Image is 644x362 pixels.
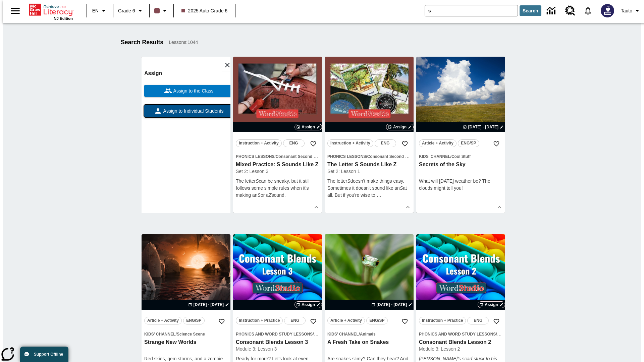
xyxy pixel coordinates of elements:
input: search field [425,5,518,16]
span: ENG/SP [461,140,476,147]
button: ENG [375,139,396,147]
button: Aug 26 - Aug 26 Choose Dates [370,302,414,308]
span: Assign to Individual Students [162,108,224,115]
button: Add to Favorites [490,315,502,327]
span: Kids' Channel [144,332,176,337]
span: Lessons : 1044 [169,39,198,46]
span: Topic: Phonics and Word Study Lessons/Consonant Blends [236,330,319,338]
span: ENG/SP [369,317,384,324]
span: EN [92,7,99,14]
span: Topic: Phonics and Word Study Lessons/Consonant Blends [419,330,502,338]
img: Avatar [601,4,614,17]
span: Consonant Second Sounds [367,154,420,159]
span: / [450,154,451,159]
button: Add to Favorites [399,315,411,327]
span: Science Scene [177,332,205,337]
span: Instruction + Activity [330,140,370,147]
h3: Strange New Worlds [144,339,228,346]
span: Consonant Blends [497,332,533,337]
span: … [377,192,381,198]
span: / [274,154,275,159]
a: Home [29,3,73,16]
button: Article + Activity [327,317,365,324]
button: Assign Choose Dates [294,124,322,130]
button: Aug 24 - Aug 24 Choose Dates [187,302,230,308]
span: Article + Activity [422,140,453,147]
button: Article + Activity [419,139,457,147]
span: Instruction + Practice [239,317,280,324]
div: lesson details [416,57,505,213]
button: Assign to the Class [144,85,233,97]
span: / [366,154,367,159]
span: Phonics and Word Study Lessons [236,332,313,337]
em: S [256,178,259,184]
span: Assign [302,124,315,130]
span: Assign [393,124,407,130]
button: Show Details [494,202,504,212]
span: Instruction + Activity [239,140,279,147]
span: Phonics and Word Study Lessons [419,332,496,337]
span: Phonics Lessons [236,154,274,159]
div: Home [29,2,73,20]
button: ENG/SP [183,317,205,324]
button: Show Details [403,202,413,212]
h3: Consonant Blends Lesson 2 [419,339,502,346]
div: lesson details [233,57,322,213]
span: Support Offline [34,352,63,357]
p: The letter can be sneaky, but it still follows some simple rules when it's making an or a sound. [236,178,319,199]
button: Assign to Individual Students [144,105,233,117]
h3: A Fresh Take on Snakes [327,339,411,346]
button: Show Details [311,202,321,212]
button: Assign Choose Dates [478,301,505,308]
button: Add to Favorites [490,138,502,150]
h3: The Letter S Sounds Like Z [327,161,411,168]
em: S [400,185,403,191]
h6: Assign [144,69,233,78]
h3: Mixed Practice: S Sounds Like Z [236,161,319,168]
span: Consonant Blends [314,332,350,337]
span: [DATE] - [DATE] [377,302,407,308]
button: Instruction + Activity [327,139,373,147]
span: Topic: Phonics Lessons/Consonant Second Sounds [236,153,319,160]
span: / [313,331,318,337]
button: ENG [283,139,305,147]
span: Topic: Phonics Lessons/Consonant Second Sounds [327,153,411,160]
button: Aug 22 - Aug 22 Choose Dates [462,124,505,130]
button: ENG [467,317,489,324]
button: Add to Favorites [307,138,319,150]
span: Phonics Lessons [327,154,366,159]
p: What will [DATE] weather be? The clouds might tell you! [419,178,502,192]
button: Profile/Settings [618,5,644,17]
button: Support Offline [20,347,68,362]
span: Article + Activity [147,317,179,324]
span: Topic: Kids' Channel/Cool Stuff [419,153,502,160]
span: ENG [381,140,390,147]
button: ENG/SP [458,139,479,147]
span: Article + Activity [330,317,362,324]
span: ENG [290,317,299,324]
button: ENG/SP [366,317,388,324]
span: Instruction + Practice [422,317,463,324]
span: Consonant Second Sounds [276,154,328,159]
span: Assign to the Class [172,87,214,95]
span: Grade 6 [118,7,135,14]
em: Z [269,192,272,198]
button: ENG [284,317,306,324]
p: The letter doesn't make things easy. Sometimes it doesn't sound like an at all. But if you're wis... [327,178,411,199]
span: Topic: Kids' Channel/Science Scene [144,330,228,338]
a: Resource Center, Will open in new tab [561,2,579,20]
button: Instruction + Activity [236,139,282,147]
button: Search [520,5,541,16]
button: Assign Choose Dates [294,301,322,308]
button: Instruction + Practice [236,317,283,324]
button: Class color is dark brown. Change class color [152,5,171,17]
button: Add to Favorites [399,138,411,150]
span: Animals [360,332,376,337]
em: S [258,192,261,198]
button: Add to Favorites [307,315,319,327]
span: Cool Stuff [451,154,471,159]
span: Kids' Channel [419,154,450,159]
span: ENG [289,140,298,147]
span: 2025 Auto Grade 6 [181,7,228,14]
div: lesson details [325,57,414,213]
